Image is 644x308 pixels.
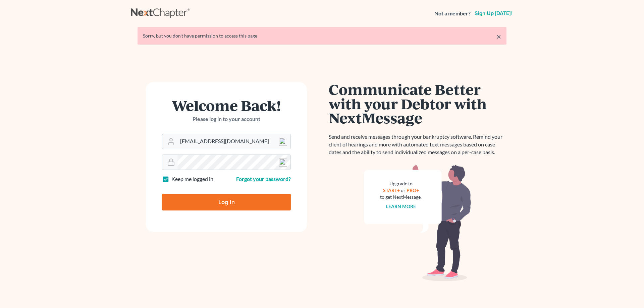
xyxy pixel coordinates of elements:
img: npw-badge-icon-locked.svg [279,138,287,146]
a: PRO+ [407,187,419,193]
p: Please log in to your account [162,115,291,123]
h1: Communicate Better with your Debtor with NextMessage [329,82,506,125]
input: Log In [162,194,291,210]
a: × [496,33,501,41]
img: nextmessage_bg-59042aed3d76b12b5cd301f8e5b87938c9018125f34e5fa2b7a6b67550977c72.svg [364,164,471,282]
a: Forgot your password? [236,176,291,182]
p: Send and receive messages through your bankruptcy software. Remind your client of hearings and mo... [329,133,506,156]
a: START+ [383,187,400,193]
h1: Welcome Back! [162,98,291,113]
input: Email Address [177,134,290,149]
a: Sign up [DATE]! [473,11,513,16]
strong: Not a member? [434,10,471,17]
img: npw-badge-icon-locked.svg [279,159,287,167]
div: to get NextMessage. [380,194,422,200]
a: Learn more [386,203,416,209]
div: Sorry, but you don't have permission to access this page [143,33,501,39]
span: or [401,187,406,193]
div: Upgrade to [380,180,422,187]
label: Keep me logged in [171,175,213,183]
